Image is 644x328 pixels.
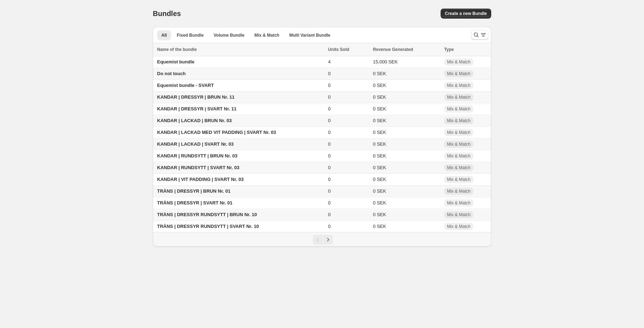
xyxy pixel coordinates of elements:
span: Equemist bundle - SVART [157,83,214,88]
span: Mix & Match [447,224,471,229]
span: Mix & Match [447,59,471,65]
span: TRÄNS | DRESSYR RUNDSYTT | BRUN Nr. 10 [157,212,257,217]
span: 0 SEK [373,165,386,170]
span: Multi Variant Bundle [289,32,330,38]
span: Create a new Bundle [445,11,487,16]
div: Type [444,46,487,53]
span: Volume Bundle [214,32,244,38]
span: Mix & Match [447,153,471,159]
span: 0 SEK [373,130,386,135]
span: Do not touch [157,71,186,76]
span: 0 SEK [373,200,386,205]
span: Mix & Match [447,106,471,112]
span: Mix & Match [447,130,471,135]
span: Mix & Match [447,165,471,171]
button: Next [323,235,333,245]
span: Mix & Match [254,32,279,38]
span: 0 [328,83,331,88]
span: 15,000 SEK [373,59,398,64]
h1: Bundles [153,9,181,18]
span: Mix & Match [447,212,471,218]
span: Mix & Match [447,200,471,206]
span: 0 [328,106,331,111]
button: Revenue Generated [373,46,420,53]
span: KANDAR | DRESSYR | SVART Nr. 11 [157,106,237,111]
button: Create a new Bundle [441,9,491,19]
nav: Pagination [153,232,491,247]
span: 0 [328,141,331,147]
span: 0 SEK [373,188,386,194]
span: KANDAR | DRESSYR | BRUN Nr. 11 [157,94,234,100]
span: 0 SEK [373,94,386,100]
span: 0 [328,153,331,158]
span: 0 [328,224,331,229]
span: 0 [328,94,331,100]
span: TRÄNS | DRESSYR | SVART Nr. 01 [157,200,232,205]
span: 0 SEK [373,224,386,229]
span: All [161,32,167,38]
span: 0 SEK [373,71,386,76]
span: 0 [328,165,331,170]
span: 0 [328,118,331,123]
span: Mix & Match [447,141,471,147]
span: 0 SEK [373,118,386,123]
span: 0 SEK [373,106,386,111]
span: 0 [328,71,331,76]
span: 0 SEK [373,153,386,158]
span: Mix & Match [447,188,471,194]
span: Mix & Match [447,94,471,100]
span: KANDAR | RUNDSYTT | SVART Nr. 03 [157,165,239,170]
span: 0 [328,130,331,135]
span: 0 [328,200,331,205]
span: 0 [328,177,331,182]
span: Mix & Match [447,71,471,77]
span: TRÄNS | DRESSYR | BRUN Nr. 01 [157,188,230,194]
span: TRÄNS | DRESSYR RUNDSYTT | SVART Nr. 10 [157,224,259,229]
span: 4 [328,59,331,64]
span: KANDAR | RUNDSYTT | BRUN Nr. 03 [157,153,237,158]
span: 0 SEK [373,141,386,147]
span: KANDAR | VIT PADDING | SVART Nr. 03 [157,177,244,182]
span: Equemist bundle [157,59,194,64]
span: Mix & Match [447,118,471,124]
button: Units Sold [328,46,356,53]
span: Mix & Match [447,83,471,88]
span: 0 [328,188,331,194]
span: Fixed Bundle [177,32,203,38]
span: 0 SEK [373,83,386,88]
span: KANDAR | LACKAD MED VIT PADDING | SVART Nr. 03 [157,130,276,135]
span: 0 SEK [373,212,386,217]
button: Search and filter results [471,30,488,40]
div: Name of the bundle [157,46,324,53]
span: Revenue Generated [373,46,413,53]
span: KANDAR | LACKAD | SVART Nr. 03 [157,141,234,147]
span: Mix & Match [447,177,471,182]
span: 0 [328,212,331,217]
span: Units Sold [328,46,349,53]
span: 0 SEK [373,177,386,182]
span: KANDAR | LACKAD | BRUN Nr. 03 [157,118,232,123]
